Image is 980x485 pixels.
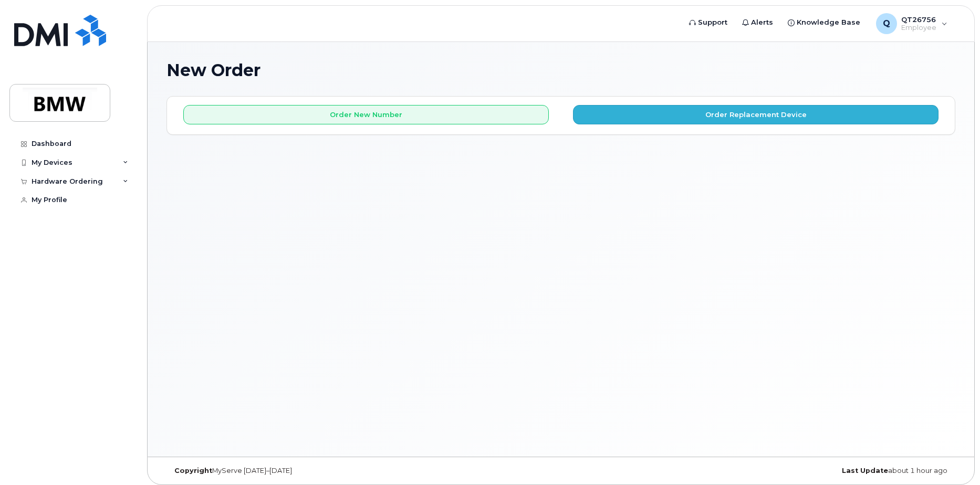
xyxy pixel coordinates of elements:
button: Order Replacement Device [573,105,939,124]
iframe: Messenger Launcher [934,439,972,477]
div: MyServe [DATE]–[DATE] [166,467,430,475]
div: about 1 hour ago [692,467,955,475]
strong: Copyright [174,467,212,475]
button: Order New Number [183,105,549,124]
strong: Last Update [842,467,888,475]
h1: New Order [166,61,955,79]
